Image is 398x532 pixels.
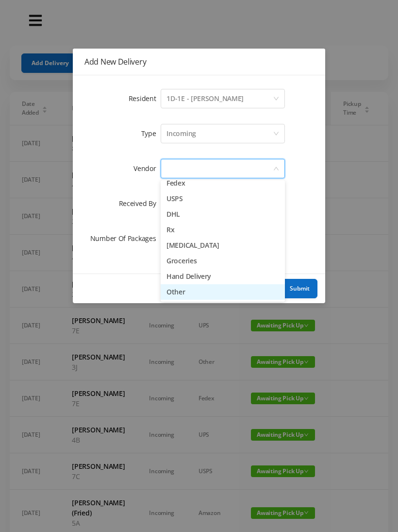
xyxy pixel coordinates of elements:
[161,222,285,238] li: Rx
[161,253,285,269] li: Groceries
[84,56,314,67] div: Add New Delivery
[273,131,279,137] i: icon: down
[161,191,285,206] li: USPS
[161,269,285,284] li: Hand Delivery
[90,234,161,243] label: Number Of Packages
[161,175,285,191] li: Fedex
[161,238,285,253] li: [MEDICAL_DATA]
[161,284,285,300] li: Other
[166,124,196,143] div: Incoming
[84,87,314,250] form: Add New Delivery
[273,96,279,103] i: icon: down
[141,129,161,138] label: Type
[273,166,279,172] i: icon: down
[282,279,317,298] button: Submit
[133,164,161,173] label: Vendor
[161,206,285,222] li: DHL
[119,199,161,208] label: Received By
[129,94,161,103] label: Resident
[166,89,244,108] div: 1D-1E - Chris Jedras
